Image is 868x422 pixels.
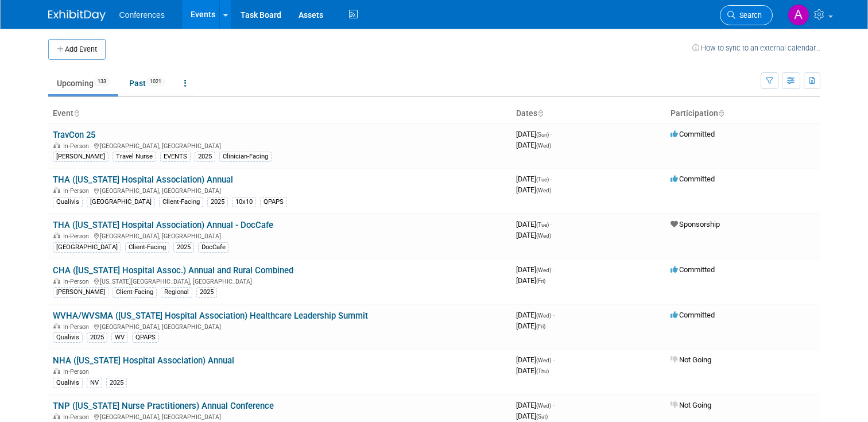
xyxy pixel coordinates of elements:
[516,185,551,194] span: [DATE]
[671,355,711,364] span: Not Going
[63,278,92,285] span: In-Person
[159,197,203,207] div: Client-Facing
[125,242,169,253] div: Client-Facing
[671,130,715,138] span: Committed
[232,197,256,207] div: 10x10
[53,231,507,240] div: [GEOGRAPHIC_DATA], [GEOGRAPHIC_DATA]
[516,130,552,138] span: [DATE]
[536,187,551,193] span: (Wed)
[53,233,60,238] img: In-Person Event
[198,242,229,253] div: DocCafe
[53,311,368,321] a: WVHA/WVSMA ([US_STATE] Hospital Association) Healthcare Leadership Summit
[219,152,272,162] div: Clinician-Facing
[516,220,552,229] span: [DATE]
[53,368,60,374] img: In-Person Event
[718,109,724,118] a: Sort by Participation Type
[63,142,92,150] span: In-Person
[53,278,60,284] img: In-Person Event
[53,130,95,140] a: TravCon 25
[516,141,551,149] span: [DATE]
[53,141,507,150] div: [GEOGRAPHIC_DATA], [GEOGRAPHIC_DATA]
[106,378,127,388] div: 2025
[63,368,92,375] span: In-Person
[536,312,551,319] span: (Wed)
[516,175,552,183] span: [DATE]
[63,323,92,331] span: In-Person
[53,220,273,230] a: THA ([US_STATE] Hospital Association) Annual - DocCafe
[666,104,820,123] th: Participation
[87,378,102,388] div: NV
[94,78,110,86] span: 133
[53,287,108,297] div: [PERSON_NAME]
[195,152,215,162] div: 2025
[516,355,555,364] span: [DATE]
[53,413,60,419] img: In-Person Event
[53,152,108,162] div: [PERSON_NAME]
[671,220,720,229] span: Sponsorship
[516,401,555,409] span: [DATE]
[119,10,165,20] span: Conferences
[196,287,217,297] div: 2025
[516,366,549,375] span: [DATE]
[536,267,551,273] span: (Wed)
[207,197,228,207] div: 2025
[516,412,548,420] span: [DATE]
[735,11,762,20] span: Search
[113,152,156,162] div: Travel Nurse
[53,187,60,193] img: In-Person Event
[516,322,545,330] span: [DATE]
[63,413,92,421] span: In-Person
[536,357,551,363] span: (Wed)
[53,242,121,253] div: [GEOGRAPHIC_DATA]
[536,131,549,138] span: (Sun)
[63,187,92,195] span: In-Person
[121,72,173,94] a: Past1021
[53,322,507,331] div: [GEOGRAPHIC_DATA], [GEOGRAPHIC_DATA]
[536,402,551,409] span: (Wed)
[536,222,549,228] span: (Tue)
[48,72,118,94] a: Upcoming133
[260,197,287,207] div: QPAPS
[671,265,715,274] span: Committed
[551,220,552,229] span: -
[671,311,715,319] span: Committed
[53,175,233,185] a: THA ([US_STATE] Hospital Association) Annual
[48,10,106,21] img: ExhibitDay
[132,332,159,343] div: QPAPS
[788,4,809,26] img: Alexa Wennerholm
[53,412,507,421] div: [GEOGRAPHIC_DATA], [GEOGRAPHIC_DATA]
[536,368,549,374] span: (Thu)
[53,323,60,329] img: In-Person Event
[73,109,79,118] a: Sort by Event Name
[146,78,165,86] span: 1021
[536,278,545,284] span: (Fri)
[537,109,543,118] a: Sort by Start Date
[53,355,234,366] a: NHA ([US_STATE] Hospital Association) Annual
[87,197,155,207] div: [GEOGRAPHIC_DATA]
[516,311,555,319] span: [DATE]
[53,185,507,195] div: [GEOGRAPHIC_DATA], [GEOGRAPHIC_DATA]
[53,276,507,285] div: [US_STATE][GEOGRAPHIC_DATA], [GEOGRAPHIC_DATA]
[516,231,551,239] span: [DATE]
[161,287,192,297] div: Regional
[551,175,552,183] span: -
[160,152,191,162] div: EVENTS
[553,401,555,409] span: -
[536,142,551,149] span: (Wed)
[671,401,711,409] span: Not Going
[63,233,92,240] span: In-Person
[113,287,157,297] div: Client-Facing
[536,413,548,420] span: (Sat)
[173,242,194,253] div: 2025
[87,332,107,343] div: 2025
[53,378,83,388] div: Qualivis
[553,265,555,274] span: -
[536,176,549,183] span: (Tue)
[53,142,60,148] img: In-Person Event
[53,197,83,207] div: Qualivis
[48,104,511,123] th: Event
[720,5,773,25] a: Search
[536,233,551,239] span: (Wed)
[692,44,820,52] a: How to sync to an external calendar...
[671,175,715,183] span: Committed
